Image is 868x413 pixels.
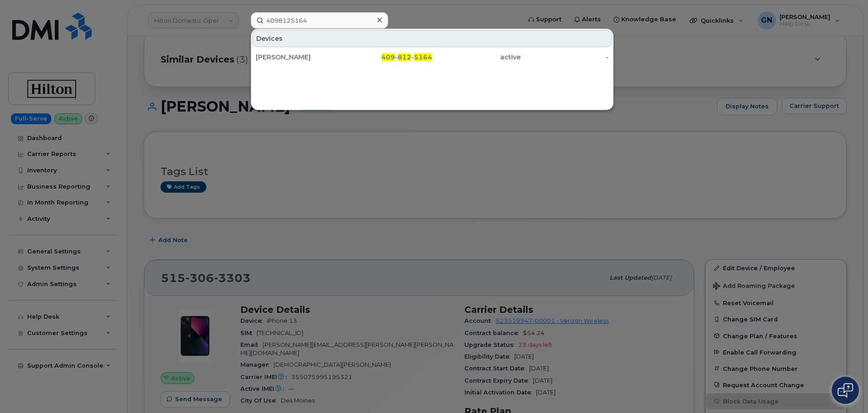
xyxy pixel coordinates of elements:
div: - - [344,53,433,62]
input: Find something... [251,12,388,29]
span: 812 [398,53,411,61]
div: active [432,53,521,62]
span: 5164 [414,53,432,61]
span: 409 [381,53,395,61]
div: Devices [252,30,612,47]
div: [PERSON_NAME] [256,53,344,62]
a: [PERSON_NAME]409-812-5164active- [252,49,612,65]
div: - [521,53,609,62]
img: Open chat [838,383,853,398]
